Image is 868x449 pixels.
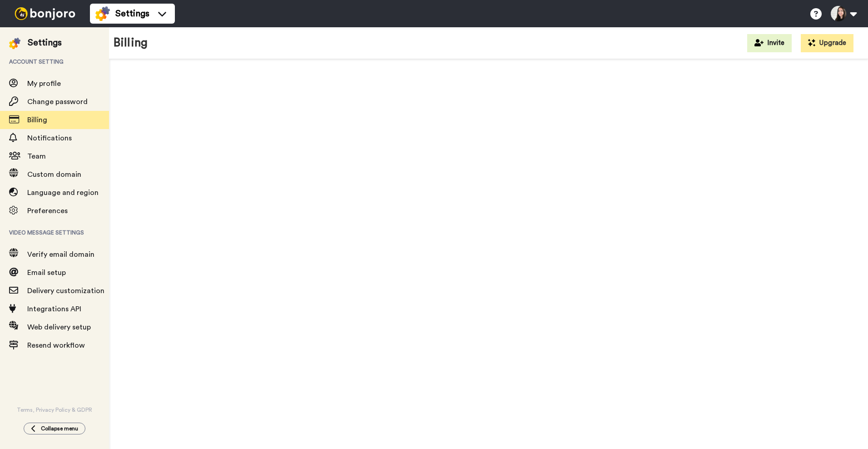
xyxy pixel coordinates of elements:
div: Settings [28,36,62,49]
span: Billing [27,116,47,124]
span: Web delivery setup [27,324,91,331]
button: Collapse menu [24,423,85,434]
span: Custom domain [27,171,81,178]
span: Language and region [27,189,99,196]
span: Preferences [27,207,68,215]
span: Integrations API [27,305,81,313]
button: Invite [747,34,792,52]
span: Delivery customization [27,287,104,294]
img: bj-logo-header-white.svg [11,7,79,20]
span: My profile [27,80,61,87]
span: Collapse menu [41,425,78,432]
span: Settings [115,7,149,20]
img: settings-colored.svg [95,6,110,21]
span: Notifications [27,135,72,142]
h1: Billing [114,36,148,50]
img: settings-colored.svg [9,38,20,49]
span: Team [27,153,46,160]
span: Verify email domain [27,251,94,258]
span: Email setup [27,269,66,276]
span: Resend workflow [27,342,85,349]
span: Change password [27,98,88,105]
button: Upgrade [801,34,853,52]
